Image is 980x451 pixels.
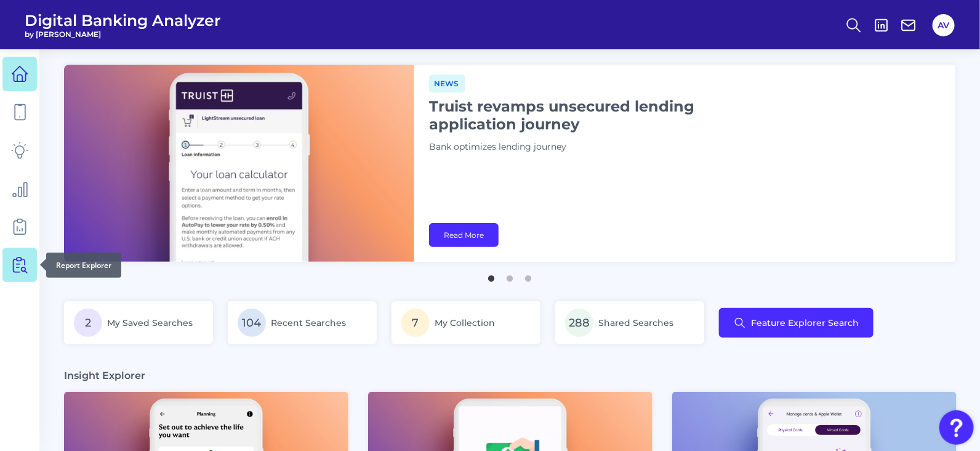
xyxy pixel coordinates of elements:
button: Feature Explorer Search [719,308,874,338]
span: Shared Searches [598,317,673,328]
a: Read More [429,223,499,247]
a: 2My Saved Searches [64,301,213,344]
a: 104Recent Searches [228,301,377,344]
span: My Saved Searches [107,317,193,328]
button: AV [933,14,955,36]
button: 2 [504,269,516,282]
span: 288 [565,309,593,337]
a: News [429,77,465,89]
span: Digital Banking Analyzer [25,11,221,30]
span: 2 [74,309,102,337]
button: Open Resource Center [939,410,974,445]
p: Bank optimizes lending journey [429,140,737,154]
span: by [PERSON_NAME] [25,30,221,39]
a: 7My Collection [392,301,540,344]
img: bannerImg [64,65,414,262]
button: 1 [485,269,497,282]
span: My Collection [435,317,495,328]
span: Recent Searches [271,317,346,328]
button: 3 [522,269,534,282]
span: Feature Explorer Search [751,318,859,328]
span: 104 [238,309,266,337]
h3: Insight Explorer [64,369,145,382]
span: 7 [401,309,430,337]
h1: Truist revamps unsecured lending application journey [429,97,737,133]
div: Report Explorer [46,253,121,278]
span: News [429,75,465,92]
a: 288Shared Searches [555,301,704,344]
